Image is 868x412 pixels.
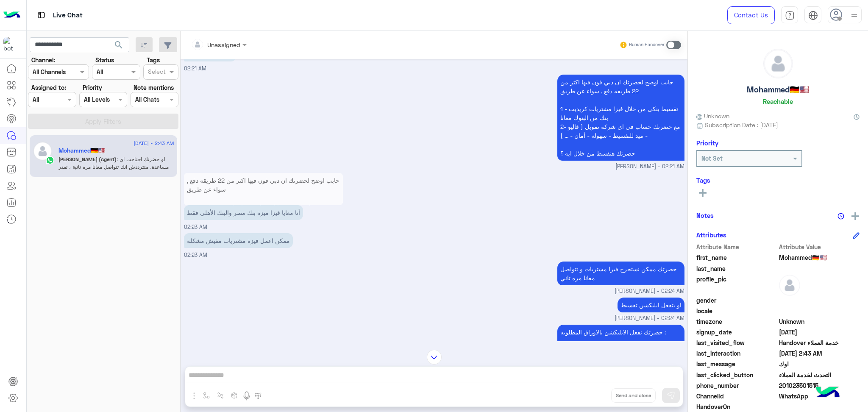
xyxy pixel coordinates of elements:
[184,252,207,258] span: 02:23 AM
[557,262,684,285] p: 6/9/2025, 2:24 AM
[33,142,52,161] img: defaultAdmin.png
[779,349,860,358] span: 2025-09-05T23:43:16.481Z
[629,42,665,48] small: Human Handover
[779,253,860,262] span: Mohammed🇩🇪🇺🇸
[696,296,777,305] span: gender
[427,350,442,365] img: scroll
[95,56,114,64] label: Status
[28,114,178,129] button: Apply Filters
[134,139,174,147] span: [DATE] - 2:43 AM
[696,111,729,120] span: Unknown
[3,6,20,24] img: Logo
[696,402,777,411] span: HandoverOn
[696,139,718,147] h6: Priority
[696,381,777,390] span: phone_number
[557,75,684,161] p: 6/9/2025, 2:21 AM
[147,56,160,64] label: Tags
[696,370,777,379] span: last_clicked_button
[696,275,777,294] span: profile_pic
[764,49,793,78] img: defaultAdmin.png
[727,6,775,24] a: Contact Us
[58,147,105,154] h5: Mohammed🇩🇪🇺🇸
[114,40,124,50] span: search
[611,388,656,403] button: Send and close
[53,10,83,21] p: Live Chat
[46,156,54,164] img: WhatsApp
[747,85,809,95] h5: Mohammed🇩🇪🇺🇸
[31,83,66,92] label: Assigned to:
[696,231,726,239] h6: Attributes
[779,392,860,401] span: 2
[696,392,777,401] span: ChannelId
[615,163,684,171] span: [PERSON_NAME] - 02:21 AM
[83,83,102,92] label: Priority
[184,65,206,72] span: 02:21 AM
[58,156,117,162] span: [PERSON_NAME] (Agent)
[779,306,860,315] span: null
[696,317,777,326] span: timezone
[779,381,860,390] span: 201023501515
[779,359,860,368] span: اوك
[696,349,777,358] span: last_interaction
[696,212,714,219] h6: Notes
[779,317,860,326] span: Unknown
[705,120,778,129] span: Subscription Date : [DATE]
[134,83,174,92] label: Note mentions
[779,242,860,251] span: Attribute Value
[696,253,777,262] span: first_name
[184,173,343,259] p: 6/9/2025, 2:23 AM
[696,242,777,251] span: Attribute Name
[696,328,777,337] span: signup_date
[785,11,795,20] img: tab
[779,275,800,296] img: defaultAdmin.png
[696,176,860,184] h6: Tags
[779,402,860,411] span: null
[781,6,798,24] a: tab
[696,359,777,368] span: last_message
[813,378,843,408] img: hulul-logo.png
[184,224,207,230] span: 02:23 AM
[808,11,818,20] img: tab
[851,212,859,220] img: add
[36,10,47,20] img: tab
[779,296,860,305] span: null
[108,37,129,56] button: search
[779,328,860,337] span: 2025-09-05T14:54:51.934Z
[779,338,860,347] span: Handover خدمة العملاء
[615,315,684,323] span: [PERSON_NAME] - 02:24 AM
[779,370,860,379] span: التحدث لخدمة العملاء
[696,264,777,273] span: last_name
[696,306,777,315] span: locale
[184,205,303,220] p: 6/9/2025, 2:23 AM
[147,67,166,78] div: Select
[696,338,777,347] span: last_visited_flow
[615,287,684,295] span: [PERSON_NAME] - 02:24 AM
[763,97,793,105] h6: Reachable
[849,10,860,21] img: profile
[31,56,55,64] label: Channel:
[3,37,19,52] img: 1403182699927242
[184,233,293,248] p: 6/9/2025, 2:23 AM
[837,213,844,220] img: notes
[618,298,684,312] p: 6/9/2025, 2:24 AM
